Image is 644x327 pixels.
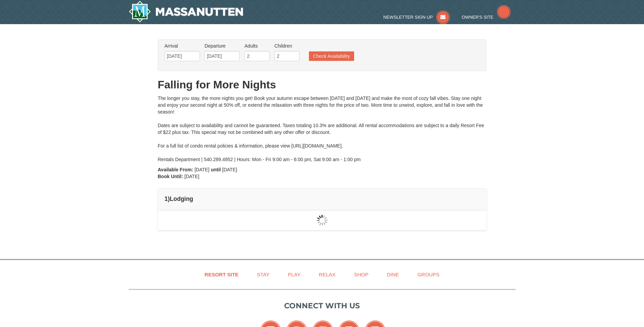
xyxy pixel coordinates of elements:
[279,267,309,282] a: Play
[222,167,237,172] span: [DATE]
[129,300,516,311] p: Connect with us
[129,1,243,22] a: Massanutten Resort
[309,51,354,61] button: Check Availability
[158,95,486,163] div: The longer you stay, the more nights you get! Book your autumn escape between [DATE] and [DATE] a...
[211,167,221,172] strong: until
[383,15,433,20] span: Newsletter Sign Up
[195,167,209,172] span: [DATE]
[129,1,243,22] img: Massanutten Resort Logo
[165,195,480,202] h4: 1 Lodging
[158,78,486,91] h1: Falling for More Nights
[378,267,407,282] a: Dine
[409,267,448,282] a: Groups
[204,42,240,49] label: Departure
[462,15,494,20] span: Owner's Site
[165,42,200,49] label: Arrival
[168,195,170,202] span: )
[346,267,377,282] a: Shop
[462,15,511,20] a: Owner's Site
[244,42,270,49] label: Adults
[274,42,299,49] label: Children
[383,15,450,20] a: Newsletter Sign Up
[317,215,328,226] img: wait gif
[249,267,278,282] a: Stay
[196,267,247,282] a: Resort Site
[158,174,183,179] strong: Book Until:
[158,167,194,172] strong: Available From:
[184,174,199,179] span: [DATE]
[310,267,344,282] a: Relax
